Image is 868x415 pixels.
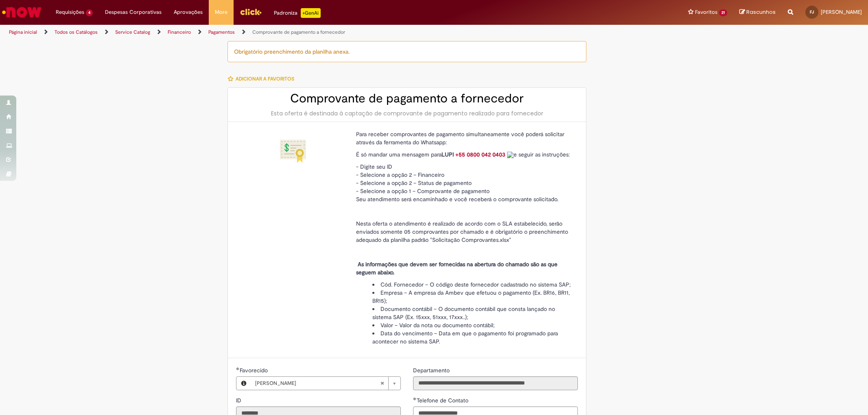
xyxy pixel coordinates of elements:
[168,29,191,35] a: Financeiro
[739,9,776,16] a: Rascunhos
[236,396,243,404] label: Somente leitura - ID
[372,305,572,321] li: Documento contábil – O documento contábil que consta lançado no sistema SAP (Ex. 15xxx, 51xxx, 17...
[215,8,227,16] span: More
[251,377,400,390] a: [PERSON_NAME]Limpar campo Favorecido
[236,76,294,82] span: Adicionar a Favoritos
[252,29,345,35] a: Comprovante de pagamento a fornecedor
[227,41,586,62] div: Obrigatório preenchimento da planilha anexa.
[356,163,572,203] p: - Digite seu ID - Selecione a opção 2 – Financeiro - Selecione a opção 2 – Status de pagamento - ...
[301,8,321,18] p: +GenAi
[821,9,862,15] span: [PERSON_NAME]
[1,4,43,20] img: ServiceNow
[442,151,454,158] strong: LUPI
[6,25,573,40] ul: Trilhas de página
[372,321,572,329] li: Valor – Valor da nota ou documento contábil;
[413,397,417,400] span: Obrigatório Preenchido
[810,9,814,15] span: FJ
[236,109,578,117] div: Esta oferta é destinada à captação de comprovante de pagamento realizado para fornecedor
[507,152,514,158] img: sys_attachment.do
[9,29,37,35] a: Página inicial
[719,9,727,16] span: 21
[455,151,505,158] a: +55 0800 042 0403
[227,70,299,87] button: Adicionar a Favoritos
[356,219,572,244] p: Nesta oferta o atendimento é realizado de acordo com o SLA estabelecido, serão enviados somente 0...
[236,367,240,370] span: Obrigatório Preenchido
[356,261,558,276] strong: As informações que devem ser fornecidas na abertura do chamado são as que seguem abaixo.
[413,367,451,374] span: Somente leitura - Departamento
[356,130,572,146] p: Para receber comprovantes de pagamento simultaneamente você poderá solicitar através da ferrament...
[208,29,235,35] a: Pagamentos
[356,150,572,159] p: É só mandar uma mensagem para e seguir as instruções:
[255,377,380,390] span: [PERSON_NAME]
[274,8,321,18] div: Padroniza
[240,6,262,18] img: click_logo_yellow_360x200.png
[86,9,93,16] span: 4
[280,138,306,164] img: Comprovante de pagamento a fornecedor
[105,8,162,16] span: Despesas Corporativas
[417,397,470,404] span: Telefone de Contato
[413,376,578,390] input: Departamento
[55,29,98,35] a: Todos os Catálogos
[240,367,269,374] span: Necessários - Favorecido
[372,280,572,289] li: Cód. Fornecedor – O código deste fornecedor cadastrado no sistema SAP;
[236,397,243,404] span: Somente leitura - ID
[746,8,776,16] span: Rascunhos
[174,8,203,16] span: Aprovações
[413,366,451,374] label: Somente leitura - Departamento
[56,8,84,16] span: Requisições
[376,377,388,390] abbr: Limpar campo Favorecido
[236,92,578,105] h2: Comprovante de pagamento a fornecedor
[372,329,572,345] li: Data do vencimento – Data em que o pagamento foi programado para acontecer no sistema SAP.
[236,377,251,390] button: Favorecido, Visualizar este registro Fabricio De Carvalho Jeronimo
[372,289,572,305] li: Empresa – A empresa da Ambev que efetuou o pagamento (Ex. BR16, BR11, BR15);
[695,8,717,16] span: Favoritos
[115,29,150,35] a: Service Catalog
